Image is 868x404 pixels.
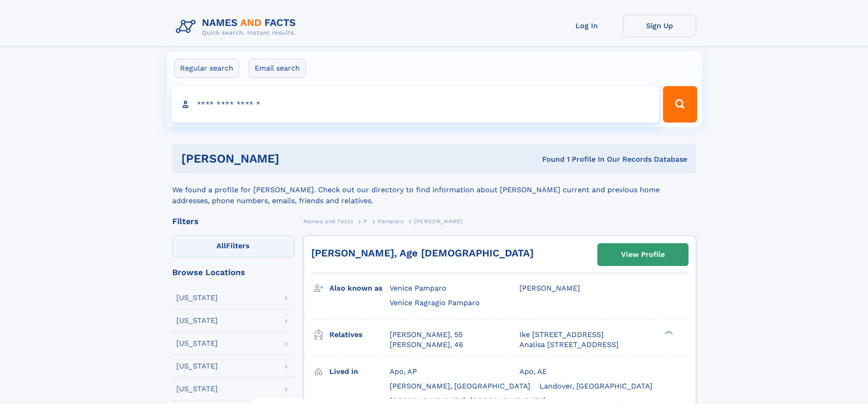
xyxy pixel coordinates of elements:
[663,86,697,123] button: Search Button
[663,329,673,335] div: ❯
[598,244,688,266] a: View Profile
[390,330,462,340] a: [PERSON_NAME], 55
[249,59,306,78] label: Email search
[172,217,294,225] div: Filters
[171,86,659,123] input: search input
[329,281,390,296] h3: Also known as
[364,215,368,227] a: P
[621,244,665,265] div: View Profile
[390,298,480,307] span: Venice Ragragio Pamparo
[311,247,534,259] a: [PERSON_NAME], Age [DEMOGRAPHIC_DATA]
[176,294,218,302] div: [US_STATE]
[216,241,226,250] span: All
[519,284,580,292] span: [PERSON_NAME]
[303,215,354,227] a: Names and Facts
[176,317,218,324] div: [US_STATE]
[176,340,218,347] div: [US_STATE]
[519,367,547,376] span: Apo, AE
[623,15,696,37] a: Sign Up
[414,218,463,225] span: [PERSON_NAME]
[519,340,619,350] a: Analisa [STREET_ADDRESS]
[378,215,404,227] a: Pamparo
[176,363,218,370] div: [US_STATE]
[550,15,623,37] a: Log In
[172,268,294,276] div: Browse Locations
[174,59,239,78] label: Regular search
[364,218,368,225] span: P
[176,385,218,393] div: [US_STATE]
[411,154,687,164] div: Found 1 Profile In Our Records Database
[172,235,294,257] label: Filters
[519,330,604,340] a: Ike [STREET_ADDRESS]
[329,364,390,379] h3: Lived in
[390,340,463,350] a: [PERSON_NAME], 46
[390,284,447,292] span: Venice Pamparo
[172,15,303,39] img: Logo Names and Facts
[390,382,530,390] span: [PERSON_NAME], [GEOGRAPHIC_DATA]
[539,382,652,390] span: Landover, [GEOGRAPHIC_DATA]
[378,218,404,225] span: Pamparo
[181,153,411,164] h1: [PERSON_NAME]
[329,327,390,343] h3: Relatives
[390,367,417,376] span: Apo, AP
[172,174,696,206] div: We found a profile for [PERSON_NAME]. Check out our directory to find information about [PERSON_N...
